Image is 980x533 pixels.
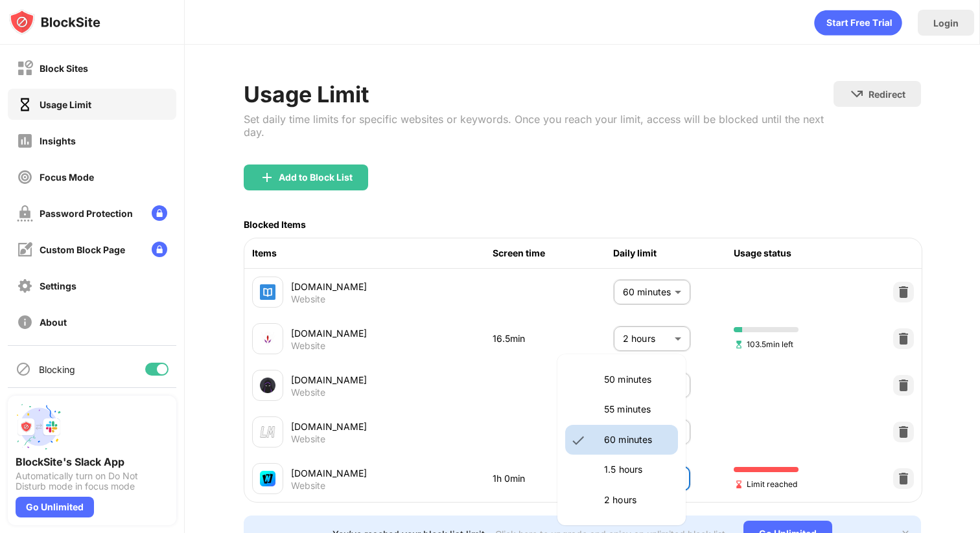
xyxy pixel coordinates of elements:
[604,493,670,507] p: 2 hours
[604,462,670,477] p: 1.5 hours
[604,433,670,447] p: 60 minutes
[604,372,670,387] p: 50 minutes
[604,402,670,416] p: 55 minutes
